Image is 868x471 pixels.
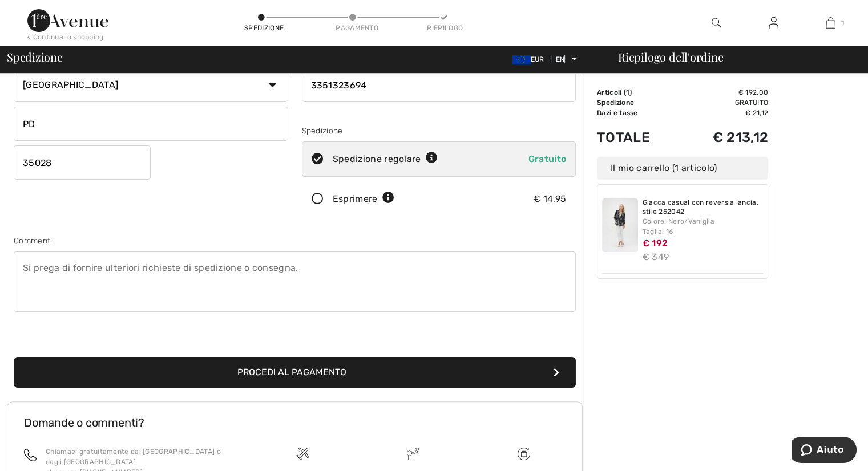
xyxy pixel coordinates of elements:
[629,88,632,96] font: )
[296,448,309,460] img: Spedizione gratuita per ordini superiori a €130
[643,251,669,262] font: € 349
[597,129,650,145] font: Totale
[531,55,544,63] font: EUR
[738,88,768,96] font: € 192,00
[841,19,844,27] font: 1
[407,448,419,460] img: La consegna è un gioco da ragazzi perché paghiamo noi le tasse!
[712,16,721,30] img: cerca nel sito web
[7,49,63,64] font: Spedizione
[427,24,463,32] font: Riepilogo
[643,228,673,235] font: Taglia: 16
[27,9,108,32] img: 1a Avenue
[643,217,714,225] font: Colore: Nero/Vaniglia
[302,68,576,102] input: Mobile
[244,24,284,32] font: Spedizione
[556,55,565,63] font: EN
[802,16,858,30] a: 1
[24,449,37,461] img: chiamata
[792,437,857,465] iframe: Apre un widget dove puoi trovare maggiori informazioni
[27,33,104,41] font: < Continua lo shopping
[735,99,768,107] font: Gratuito
[618,49,723,64] font: Riepilogo dell'ordine
[237,367,346,377] font: Procedi al pagamento
[518,448,530,460] img: Spedizione gratuita per ordini superiori a €130
[597,88,626,96] font: Articoli (
[643,238,668,249] font: € 192
[611,163,717,173] font: Il mio carrello (1 articolo)
[745,109,768,117] font: € 21,12
[512,55,531,64] img: Euro
[24,416,144,429] font: Domande o commenti?
[528,153,566,164] font: Gratuito
[597,109,638,117] font: Dazi e tasse
[336,24,378,32] font: Pagamento
[333,153,421,164] font: Spedizione regolare
[769,16,778,30] img: Le mie informazioni
[534,193,566,204] font: € 14,95
[333,193,378,204] font: Esprimere
[14,236,52,246] font: Commenti
[713,129,768,145] font: € 213,12
[14,145,151,180] input: Zip / Codice postale
[302,126,343,136] font: Spedizione
[14,107,288,141] input: Stato/Provincia
[643,198,764,216] a: Giacca casual con revers a lancia, stile 252042
[760,16,788,30] a: Registrazione
[626,88,629,96] font: 1
[643,198,758,216] font: Giacca casual con revers a lancia, stile 252042
[597,99,634,107] font: Spedizione
[14,357,576,388] button: Procedi al pagamento
[602,198,638,252] img: Giacca casual con revers a lancia, stile 252042
[826,16,835,30] img: La mia borsa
